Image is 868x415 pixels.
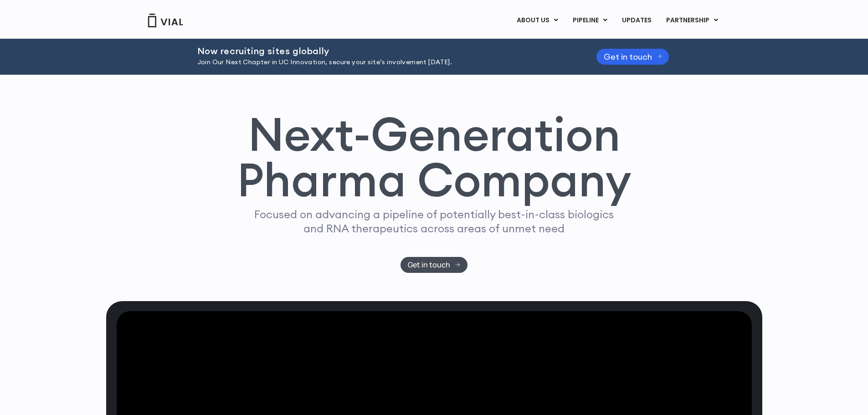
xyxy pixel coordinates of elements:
[147,14,184,27] img: Vial Logo
[401,257,467,273] a: Get in touch
[596,49,669,65] a: Get in touch
[197,57,574,67] p: Join Our Next Chapter in UC Innovation, secure your site’s involvement [DATE].
[604,53,652,60] span: Get in touch
[237,111,632,203] h1: Next-Generation Pharma Company
[615,13,658,28] a: UPDATES
[408,261,450,268] span: Get in touch
[509,13,565,28] a: ABOUT USMenu Toggle
[565,13,614,28] a: PIPELINEMenu Toggle
[251,207,618,236] p: Focused on advancing a pipeline of potentially best-in-class biologics and RNA therapeutics acros...
[197,46,574,56] h2: Now recruiting sites globally
[659,13,725,28] a: PARTNERSHIPMenu Toggle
